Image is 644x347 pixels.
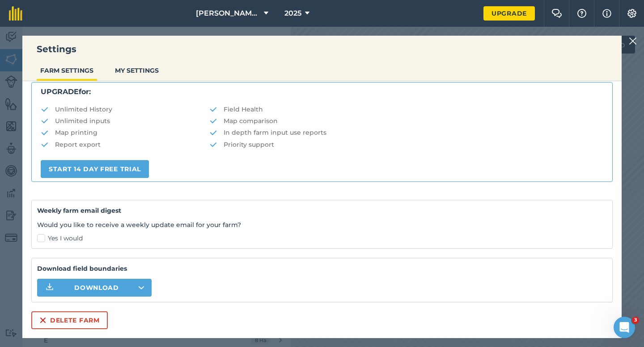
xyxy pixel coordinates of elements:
button: MY SETTINGS [111,62,162,79]
span: 2025 [284,8,301,19]
li: Map comparison [209,116,603,126]
img: svg+xml;base64,PHN2ZyB4bWxucz0iaHR0cDovL3d3dy53My5vcmcvMjAwMC9zdmciIHdpZHRoPSIxNyIgaGVpZ2h0PSIxNy... [602,8,611,19]
li: Priority support [209,140,603,149]
span: 3 [632,317,639,324]
button: Download [37,279,152,297]
button: FARM SETTINGS [37,62,97,79]
li: In depth farm input use reports [209,128,603,137]
strong: Download field boundaries [37,264,607,273]
li: Unlimited History [41,104,209,114]
button: Delete farm [31,311,108,329]
img: fieldmargin Logo [9,6,22,21]
h4: Weekly farm email digest [37,206,607,215]
strong: UPGRADE [41,87,79,96]
span: Download [74,283,119,292]
li: Unlimited inputs [41,116,209,126]
a: START 14 DAY FREE TRIAL [41,160,149,178]
img: Two speech bubbles overlapping with the left bubble in the forefront [551,9,562,18]
iframe: Intercom live chat [614,317,635,338]
li: Report export [41,140,209,149]
img: svg+xml;base64,PHN2ZyB4bWxucz0iaHR0cDovL3d3dy53My5vcmcvMjAwMC9zdmciIHdpZHRoPSIxNiIgaGVpZ2h0PSIyNC... [39,315,47,326]
li: Field Health [209,104,603,114]
label: Yes I would [37,234,607,243]
span: [PERSON_NAME] Farming Partnership [196,8,260,19]
img: svg+xml;base64,PHN2ZyB4bWxucz0iaHR0cDovL3d3dy53My5vcmcvMjAwMC9zdmciIHdpZHRoPSIyMiIgaGVpZ2h0PSIzMC... [629,36,637,46]
h3: Settings [22,43,622,55]
p: Would you like to receive a weekly update email for your farm? [37,220,607,230]
a: Upgrade [483,6,535,21]
img: A cog icon [627,9,637,18]
p: for: [41,86,603,98]
img: A question mark icon [576,9,587,18]
li: Map printing [41,128,209,137]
